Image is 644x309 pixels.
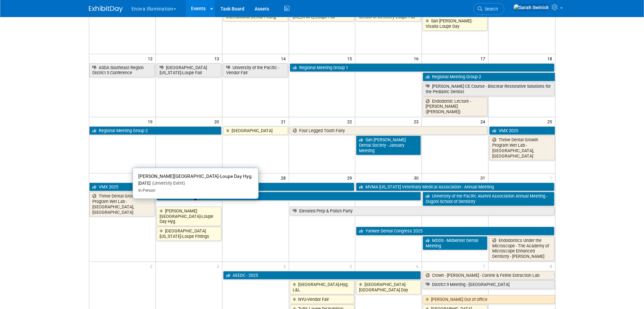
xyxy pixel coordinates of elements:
span: 5 [349,262,355,270]
a: [PERSON_NAME] Out of office [423,295,555,304]
span: 17 [480,54,488,63]
a: Thrive Dental Growth Program Wet Lab - [GEOGRAPHIC_DATA], [GEOGRAPHIC_DATA] [489,136,555,160]
span: 13 [214,54,222,63]
span: In-Person [138,188,156,193]
span: 30 [413,173,422,182]
a: ASDA Southeast Region District 5 Conference [89,63,155,77]
span: 31 [480,173,488,182]
a: San [PERSON_NAME] Dental Society - January Meeting [356,136,421,155]
span: 29 [347,173,355,182]
a: [GEOGRAPHIC_DATA]-[GEOGRAPHIC_DATA] Day [356,280,421,294]
a: Regional Meeting Group 2 [89,126,221,135]
a: Yankee Dental Congress 2025 [356,227,554,235]
span: 23 [413,117,422,126]
a: [GEOGRAPHIC_DATA][US_STATE]-Loupe Fittings [157,227,221,241]
a: Arab Health - 2025 [157,192,421,201]
a: University of the Pacific Alumni Association Annual Meeting - Dugoni School of Dentistry [423,192,554,206]
a: AEEDC - 2025 [223,271,421,280]
span: 14 [280,54,289,63]
span: 19 [147,117,156,126]
span: 24 [480,117,488,126]
a: [GEOGRAPHIC_DATA] [223,126,288,135]
span: 28 [280,173,289,182]
span: 12 [147,54,156,63]
span: 18 [547,54,555,63]
a: MVMA [US_STATE] Veterinary Medical Association - Annual Meeting [356,183,554,191]
a: Elevated Prep & Polish Party [290,207,554,215]
span: 1 [549,173,555,182]
a: San [PERSON_NAME]-Visalia Loupe Day [423,17,487,30]
a: Four Legged Tooth Fairy [290,126,488,135]
span: 21 [280,117,289,126]
a: Regional Meeting Group 2 [423,73,555,81]
a: VMX 2025 [489,126,555,135]
span: 2 [149,262,156,270]
a: NYU-Vendor Fair [290,295,355,304]
a: Regional Meeting Group 1 [290,63,554,72]
a: [PERSON_NAME] CE Course - Bioclear Restorative Solutions for the Pediatric Dentist [423,82,554,96]
img: Sarah Swinick [513,4,549,11]
span: 15 [347,54,355,63]
span: 3 [216,262,222,270]
a: Crown - [PERSON_NAME] - Canine & Feline Extraction Lab [423,271,554,280]
a: Search [473,3,504,15]
span: 7 [482,262,488,270]
a: [GEOGRAPHIC_DATA][US_STATE]-Loupe Fair [157,63,221,77]
a: [PERSON_NAME][GEOGRAPHIC_DATA]-Loupe Day Hyg. [157,207,221,226]
a: University of the Pacific - Vendor Fair [223,63,288,77]
img: ExhibitDay [89,6,123,13]
span: 6 [415,262,422,270]
span: [PERSON_NAME][GEOGRAPHIC_DATA]-Loupe Day Hyg. [138,173,253,179]
span: 4 [283,262,289,270]
a: Endodontic Lecture - [PERSON_NAME] ([PERSON_NAME]) [423,97,487,116]
a: [GEOGRAPHIC_DATA]-Hyg. L&L [290,280,355,294]
span: Search [482,6,498,12]
span: (University Event) [150,181,185,186]
a: District 9 Meeting - [GEOGRAPHIC_DATA] [423,280,555,289]
span: 20 [214,117,222,126]
span: 22 [347,117,355,126]
a: VMX 2025 [89,183,355,191]
a: Endodontics Under the Microscope - The Academy of Microscope Enhanced Dentistry - [PERSON_NAME] [489,236,554,261]
span: 8 [549,262,555,270]
div: [DATE] [138,181,253,186]
span: 16 [413,54,422,63]
a: Thrive Dental Growth Program Wet Lab - [GEOGRAPHIC_DATA], [GEOGRAPHIC_DATA] [89,192,155,217]
span: 25 [547,117,555,126]
a: MDDS - Midwinter Dental Meeting [423,236,487,250]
